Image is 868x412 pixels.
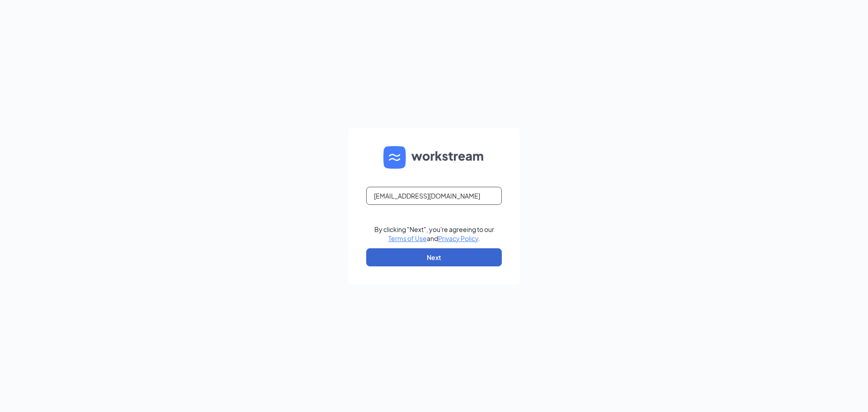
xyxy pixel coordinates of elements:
input: Email [366,187,502,205]
a: Privacy Policy [438,234,478,242]
div: By clicking "Next", you're agreeing to our and . [374,225,494,243]
a: Terms of Use [388,234,427,242]
button: Next [366,248,502,266]
img: WS logo and Workstream text [383,146,485,169]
